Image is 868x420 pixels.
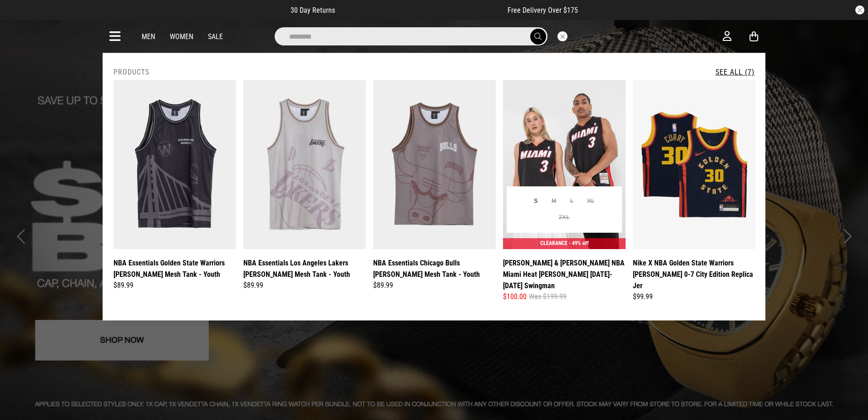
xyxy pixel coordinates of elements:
[142,32,155,41] a: Men
[291,6,335,15] span: 30 Day Returns
[503,257,626,291] a: [PERSON_NAME] & [PERSON_NAME] NBA Miami Heat [PERSON_NAME] [DATE]-[DATE] Swingman
[633,291,755,302] div: $99.99
[113,280,236,291] div: $89.99
[545,193,563,210] button: M
[540,240,567,246] span: CLEARANCE
[113,80,236,249] img: Nba Essentials Golden State Warriors Wallace Mesh Tank - Youth in Black
[552,210,577,226] button: 2XL
[373,80,496,249] img: Nba Essentials Chicago Bulls Wallace Mesh Tank - Youth in Beige
[715,68,755,76] a: See All (7)
[508,6,578,15] span: Free Delivery Over $175
[208,32,223,41] a: Sale
[243,80,366,249] img: Nba Essentials Los Angeles Lakers Wallace Mesh Tank - Youth in Beige
[113,257,236,280] a: NBA Essentials Golden State Warriors [PERSON_NAME] Mesh Tank - Youth
[503,291,527,302] span: $100.00
[373,257,496,280] a: NBA Essentials Chicago Bulls [PERSON_NAME] Mesh Tank - Youth
[503,80,626,249] img: Mitchell & Ness Nba Miami Heat Dwyane Wade 2012-2013 Swingman in Black
[373,280,496,291] div: $89.99
[569,240,589,246] span: - 49% off
[243,280,366,291] div: $89.99
[580,193,601,210] button: XL
[557,31,567,41] button: Close search
[170,32,193,41] a: Women
[633,257,755,291] a: Nike X NBA Golden State Warriors [PERSON_NAME] 0-7 City Edition Replica Jer
[633,80,755,249] img: Nike X Nba Golden State Warriors Stephen Curry 0-7 City Edition Replica Jer in Blue
[113,68,149,76] h2: Products
[353,5,489,15] iframe: Customer reviews powered by Trustpilot
[529,291,567,302] span: Was $199.99
[527,193,545,210] button: S
[243,257,366,280] a: NBA Essentials Los Angeles Lakers [PERSON_NAME] Mesh Tank - Youth
[563,193,580,210] button: L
